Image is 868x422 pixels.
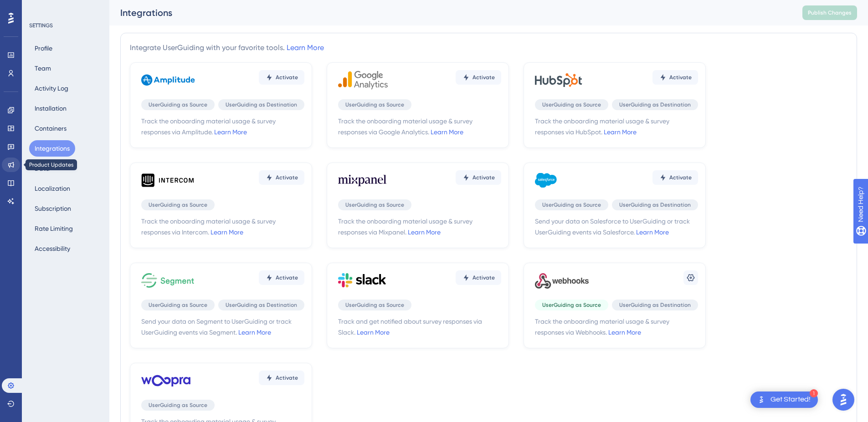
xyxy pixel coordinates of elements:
span: UserGuiding as Source [149,201,207,208]
button: Profile [29,40,58,56]
button: Activate [456,70,501,85]
span: UserGuiding as Source [345,301,404,309]
button: Activate [259,270,304,285]
span: UserGuiding as Destination [619,301,691,309]
span: Track the onboarding material usage & survey responses via Webhooks. [535,316,698,338]
span: UserGuiding as Source [149,301,207,309]
button: Activate [259,70,304,85]
div: Open Get Started! checklist, remaining modules: 1 [750,391,818,408]
button: Data [29,160,55,177]
span: Publish Changes [808,9,852,16]
span: Track the onboarding material usage & survey responses via Google Analytics. [338,116,501,137]
a: Learn More [238,329,271,336]
button: Activate [456,170,501,185]
div: Get Started! [770,395,811,405]
span: Send your data on Segment to UserGuiding or track UserGuiding events via Segment. [141,316,304,338]
a: Learn More [431,128,463,136]
button: Activity Log [29,80,74,97]
a: Learn More [214,128,247,136]
span: Activate [669,74,692,81]
button: Containers [29,120,72,137]
span: Need Help? [21,2,57,13]
span: Activate [473,74,495,81]
button: Activate [259,371,304,385]
button: Activate [652,170,698,185]
button: Activate [652,70,698,85]
span: UserGuiding as Source [345,101,404,108]
span: Track and get notified about survey responses via Slack. [338,316,501,338]
span: Send your data on Salesforce to UserGuiding or track UserGuiding events via Salesforce. [535,216,698,238]
span: UserGuiding as Source [542,201,601,208]
div: SETTINGS [29,22,103,29]
button: Publish Changes [802,5,857,20]
span: UserGuiding as Destination [226,101,297,108]
span: UserGuiding as Source [149,402,207,409]
span: Track the onboarding material usage & survey responses via Intercom. [141,216,304,238]
span: Track the onboarding material usage & survey responses via Mixpanel. [338,216,501,238]
img: launcher-image-alternative-text [756,394,767,405]
span: UserGuiding as Destination [619,201,691,208]
div: Integrate UserGuiding with your favorite tools. [130,42,324,53]
button: Activate [259,170,304,185]
button: Localization [29,180,76,197]
button: Installation [29,100,72,117]
a: Learn More [408,229,441,236]
span: Activate [276,274,298,281]
span: Track the onboarding material usage & survey responses via Amplitude. [141,116,304,137]
span: Activate [276,74,298,81]
span: UserGuiding as Destination [619,101,691,108]
span: Track the onboarding material usage & survey responses via HubSpot. [535,116,698,137]
a: Learn More [604,128,637,136]
span: Activate [669,174,692,181]
a: Learn More [287,43,324,52]
a: Learn More [357,329,390,336]
button: Subscription [29,200,77,217]
button: Integrations [29,140,75,157]
span: UserGuiding as Source [542,301,601,309]
button: Rate Limiting [29,220,78,237]
span: Activate [276,174,298,181]
a: Learn More [608,329,641,336]
span: UserGuiding as Source [345,201,404,208]
a: Learn More [211,229,243,236]
span: UserGuiding as Destination [226,301,297,309]
span: Activate [276,374,298,381]
span: UserGuiding as Source [542,101,601,108]
span: Activate [473,174,495,181]
a: Learn More [636,229,669,236]
div: Integrations [120,6,780,19]
iframe: UserGuiding AI Assistant Launcher [830,386,857,413]
div: 1 [810,389,818,397]
span: Activate [473,274,495,281]
span: UserGuiding as Source [149,101,207,108]
button: Accessibility [29,240,76,257]
button: Team [29,60,56,76]
button: Activate [456,270,501,285]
